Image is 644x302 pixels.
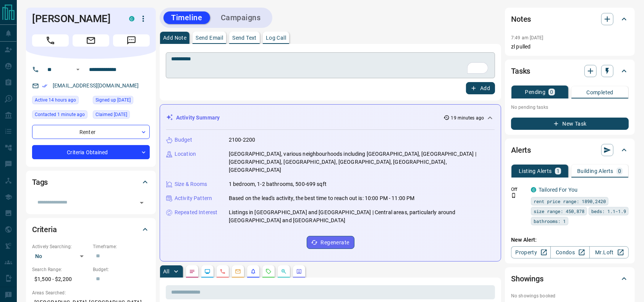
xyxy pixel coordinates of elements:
div: Activity Summary19 minutes ago [166,111,495,125]
p: Listing Alerts [519,168,552,174]
p: Send Email [196,35,223,40]
span: Contacted 1 minute ago [35,111,85,118]
div: Notes [511,10,629,28]
div: Mon Aug 18 2025 [32,110,89,121]
p: Add Note [163,35,186,40]
button: Campaigns [213,11,269,24]
span: rent price range: 1890,2420 [534,197,606,205]
span: beds: 1.1-1.9 [591,207,626,215]
div: Showings [511,270,629,288]
div: condos.ca [531,187,536,192]
svg: Listing Alerts [250,268,256,275]
a: Tailored For You [539,187,578,193]
p: 0 [550,89,553,95]
div: Fri Aug 15 2025 [93,96,150,107]
svg: Agent Actions [296,268,302,275]
svg: Push Notification Only [511,193,516,198]
div: Criteria [32,220,150,239]
h2: Criteria [32,223,57,236]
div: Renter [32,125,150,139]
a: Mr.Loft [589,246,629,258]
svg: Requests [265,268,272,275]
h2: Alerts [511,144,531,156]
div: Tasks [511,62,629,80]
h2: Notes [511,13,531,25]
svg: Emails [235,268,241,275]
div: No [32,250,89,262]
p: Activity Pattern [175,194,212,202]
h2: Showings [511,273,544,285]
p: zl pulled [511,43,629,51]
svg: Lead Browsing Activity [204,268,210,275]
p: New Alert: [511,236,629,244]
p: All [163,269,169,274]
p: 19 minutes ago [451,115,484,121]
p: 1 [557,168,560,174]
p: Areas Searched: [32,289,150,296]
p: Actively Searching: [32,243,89,250]
button: Timeline [163,11,210,24]
div: Sat Aug 16 2025 [93,110,150,121]
div: Criteria Obtained [32,145,150,159]
span: size range: 450,878 [534,207,584,215]
button: New Task [511,118,629,130]
p: Based on the lead's activity, the best time to reach out is: 10:00 PM - 11:00 PM [229,194,415,202]
p: Building Alerts [577,168,613,174]
p: 0 [618,168,621,174]
div: Tags [32,173,150,191]
p: Budget: [93,266,150,273]
span: Signed up [DATE] [95,96,131,104]
a: Property [511,246,550,258]
div: Sun Aug 17 2025 [32,96,89,107]
p: Timeframe: [93,243,150,250]
p: Search Range: [32,266,89,273]
p: Listings in [GEOGRAPHIC_DATA] and [GEOGRAPHIC_DATA] | Central areas, particularly around [GEOGRAP... [229,208,495,224]
span: Message [113,34,150,47]
a: Condos [550,246,590,258]
button: Open [73,65,83,74]
p: Off [511,186,526,193]
p: 1 bedroom, 1-2 bathrooms, 500-699 sqft [229,180,327,188]
p: Send Text [232,35,257,40]
svg: Calls [220,268,226,275]
span: Call [32,34,69,47]
p: Repeated Interest [175,208,217,216]
button: Open [136,197,147,208]
div: condos.ca [129,16,134,21]
h1: [PERSON_NAME] [32,13,118,25]
p: Pending [525,89,546,95]
p: Location [175,150,196,158]
h2: Tasks [511,65,530,77]
svg: Opportunities [281,268,287,275]
svg: Notes [189,268,195,275]
p: $1,500 - $2,200 [32,273,89,286]
span: Active 14 hours ago [35,96,76,104]
span: Email [73,34,109,47]
button: Regenerate [307,236,354,249]
p: No pending tasks [511,102,629,113]
p: 2100-2200 [229,136,255,144]
h2: Tags [32,176,48,188]
span: Claimed [DATE] [95,111,127,118]
p: [GEOGRAPHIC_DATA], various neighbourhoods including [GEOGRAPHIC_DATA], [GEOGRAPHIC_DATA] | [GEOGR... [229,150,495,174]
svg: Email Verified [42,83,47,89]
p: Log Call [266,35,286,40]
textarea: To enrich screen reader interactions, please activate Accessibility in Grammarly extension settings [171,56,490,75]
button: Add [466,82,495,94]
a: [EMAIL_ADDRESS][DOMAIN_NAME] [53,82,139,89]
p: Budget [175,136,192,144]
p: Size & Rooms [175,180,207,188]
p: Completed [586,90,613,95]
div: Alerts [511,141,629,159]
p: Activity Summary [176,114,220,122]
p: No showings booked [511,292,629,299]
span: bathrooms: 1 [534,217,566,225]
p: 7:49 am [DATE] [511,35,544,40]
